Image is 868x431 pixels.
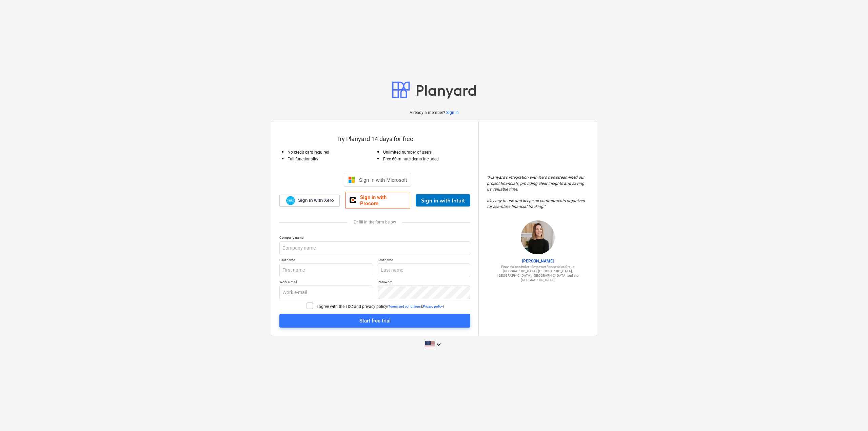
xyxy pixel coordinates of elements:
p: Full functionality [288,156,375,162]
input: First name [279,263,372,277]
img: Xero logo [286,196,295,205]
a: Sign in with Procore [345,192,410,209]
input: Company name [279,241,470,255]
div: Or fill in the form below [279,220,470,224]
input: Work e-mail [279,286,372,299]
p: Unlimited number of users [383,150,471,155]
input: Last name [378,263,471,277]
a: Sign in with Xero [279,195,340,207]
p: " Planyard's integration with Xero has streamlined our project financials, providing clear insigh... [487,175,589,210]
span: Sign in with Procore [360,194,406,207]
p: Try Planyard 14 days for free [279,135,470,143]
button: Start free trial [279,314,470,328]
p: Already a member? [410,110,446,116]
p: Password [378,280,471,286]
p: No credit card required [288,150,375,155]
img: Microsoft logo [348,176,355,183]
p: ( & ) [387,304,444,309]
a: Terms and conditions [388,305,421,308]
div: Start free trial [359,316,391,325]
p: Financial controller - Empower Renewables Group [487,265,589,269]
p: [GEOGRAPHIC_DATA], [GEOGRAPHIC_DATA], [GEOGRAPHIC_DATA], [GEOGRAPHIC_DATA] and the [GEOGRAPHIC_DATA] [487,269,589,282]
p: Free 60-minute demo included [383,156,471,162]
p: Work e-mail [279,280,372,286]
p: [PERSON_NAME] [487,258,589,264]
p: First name [279,258,372,263]
p: Last name [378,258,471,263]
span: Sign in with Microsoft [359,177,407,183]
a: Privacy policy [423,305,443,308]
p: I agree with the T&C and privacy policy [317,304,387,310]
i: keyboard_arrow_down [435,340,443,349]
p: Company name [279,235,470,241]
span: Sign in with Xero [298,197,334,203]
a: Sign in [446,110,459,116]
img: Sharon Brown [521,220,555,254]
